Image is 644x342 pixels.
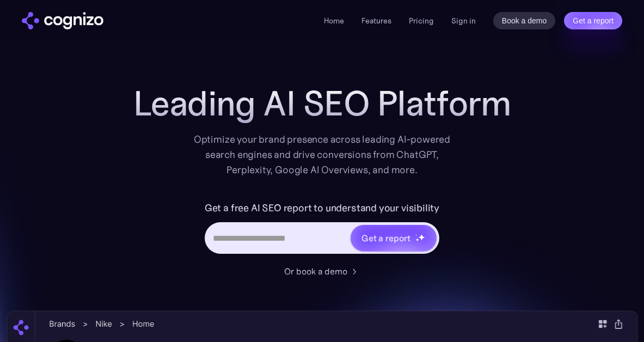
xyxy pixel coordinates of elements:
a: Sign in [451,14,476,27]
div: Or book a demo [284,265,347,278]
div: Get a report [361,231,410,245]
a: Home [324,16,344,26]
label: Get a free AI SEO report to understand your visibility [205,199,439,217]
h1: Leading AI SEO Platform [133,84,511,123]
a: home [22,12,103,29]
img: star [415,238,419,242]
a: Or book a demo [284,265,360,278]
div: Optimize your brand presence across leading AI-powered search engines and drive conversions from ... [188,132,456,178]
form: Hero URL Input Form [205,199,439,259]
a: Pricing [409,16,434,26]
img: star [418,234,425,241]
a: Get a reportstarstarstar [349,224,438,252]
img: cognizo logo [22,12,103,29]
img: star [415,234,417,236]
a: Features [361,16,391,26]
a: Book a demo [493,12,556,29]
a: Get a report [564,12,622,29]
